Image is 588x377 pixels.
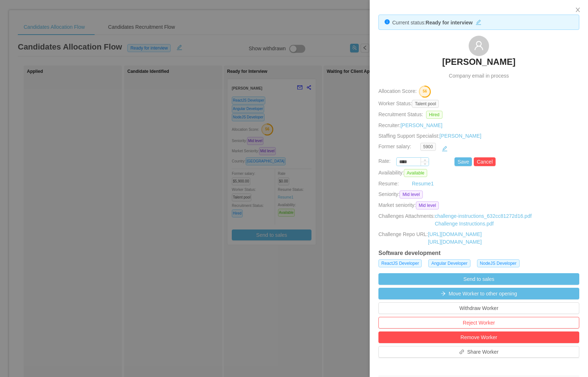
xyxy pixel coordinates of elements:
i: icon: user [474,40,484,51]
span: ReactJS Developer [378,259,422,267]
button: Remove Worker [378,331,579,343]
span: Seniority: [378,191,400,199]
span: Current status: [392,20,426,25]
span: Allocation Score: [378,89,417,94]
span: Availability: [378,170,430,176]
strong: Ready for interview [426,20,473,25]
button: Save [454,157,472,166]
span: Recruitment Status: [378,111,423,117]
span: Worker Status: [378,101,412,106]
span: Resume: [378,181,399,186]
span: Market seniority: [378,201,416,209]
i: icon: close [575,7,581,13]
i: icon: down [424,163,426,165]
button: Reject Worker [378,317,579,329]
button: 56 [417,85,431,97]
a: [URL][DOMAIN_NAME] [428,239,482,245]
span: Increase Value [421,158,429,162]
a: [PERSON_NAME] [440,133,481,139]
span: Challenge Repo URL: [378,231,428,246]
span: Staffing Support Specialist: [378,133,481,139]
button: icon: arrow-rightMove Worker to other opening [378,288,579,299]
button: icon: edit [439,143,450,154]
button: Send to sales [378,273,579,285]
span: Company email in process [449,72,509,80]
span: Decrease Value [421,162,429,166]
span: Available [404,169,427,177]
span: Recruiter: [378,122,442,128]
span: NodeJS Developer [477,259,520,267]
i: icon: up [424,159,426,161]
button: icon: edit [473,18,484,25]
span: Talent pool [412,100,439,108]
h3: [PERSON_NAME] [442,56,515,68]
strong: Software development [378,250,441,256]
a: [PERSON_NAME] [401,122,442,128]
button: Withdraw Worker [378,302,579,314]
span: Mid level [400,191,422,199]
a: [URL][DOMAIN_NAME] [428,231,482,237]
a: challenge-instructions_632cc81272d16.pdf [435,213,532,219]
i: icon: info-circle [385,19,390,24]
span: Challenges Attachments: [378,212,435,228]
span: 5900 [420,143,436,151]
a: Challenge Instructions.pdf [435,221,494,227]
a: Resume1 [412,180,434,188]
span: Hired [426,111,442,119]
text: 56 [423,89,427,94]
a: [PERSON_NAME] [442,56,515,72]
button: icon: linkShare Worker [378,346,579,358]
span: Mid level [416,201,439,209]
button: Cancel [474,157,496,166]
span: Angular Developer [428,259,470,267]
